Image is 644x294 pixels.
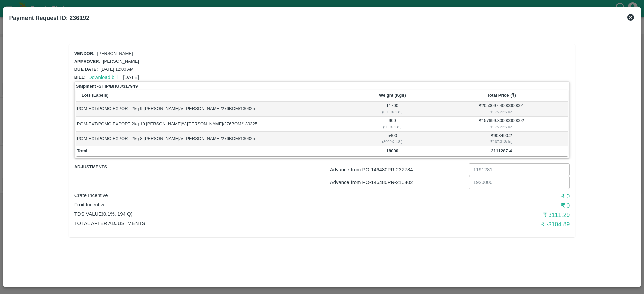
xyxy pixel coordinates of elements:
[74,192,405,199] p: Crate Incentive
[405,192,570,201] h6: ₹ 0
[9,15,89,21] b: Payment Request ID: 236192
[88,75,118,80] a: Download bill
[351,109,434,115] div: ( 6500 X 1.8 )
[350,132,435,146] td: 5400
[74,163,157,171] span: Adjustments
[76,83,138,90] strong: Shipment - SHIP/BHUJ/317949
[76,132,350,146] td: POM-EXT/POMO EXPORT 2kg 8 [PERSON_NAME]/V-[PERSON_NAME]/276BOM/130325
[405,220,570,229] h6: ₹ -3104.89
[351,124,434,130] div: ( 500 X 1.8 )
[103,58,139,65] p: [PERSON_NAME]
[435,102,568,117] td: ₹ 2050097.4000000001
[100,66,133,73] p: [DATE] 12:00 AM
[82,93,109,98] b: Lots (Labels)
[76,102,350,117] td: POM-EXT/POMO EXPORT 2kg 9 [PERSON_NAME]/V-[PERSON_NAME]/276BOM/130325
[436,139,567,145] div: ₹ 167.313 / kg
[405,201,570,210] h6: ₹ 0
[436,109,567,115] div: ₹ 175.222 / kg
[436,124,567,130] div: ₹ 175.222 / kg
[74,75,86,80] span: Bill:
[74,51,95,56] span: Vendor:
[469,163,570,176] input: Advance
[97,51,133,57] p: [PERSON_NAME]
[76,117,350,131] td: POM-EXT/POMO EXPORT 2kg 10 [PERSON_NAME]/V-[PERSON_NAME]/276BOM/130325
[330,179,466,186] p: Advance from PO- 146480 PR- 216402
[351,139,434,145] div: ( 3000 X 1.8 )
[491,148,512,153] b: 3111287.4
[350,117,435,131] td: 900
[74,67,98,72] span: Due date:
[487,93,516,98] b: Total Price (₹)
[77,148,87,153] b: Total
[379,93,406,98] b: Weight (Kgs)
[74,210,405,218] p: TDS VALUE (0.1%, 194 Q)
[435,132,568,146] td: ₹ 903490.2
[74,201,405,208] p: Fruit Incentive
[469,176,570,189] input: Advance
[386,148,398,153] b: 18000
[74,220,405,227] p: Total After adjustments
[123,75,139,80] span: [DATE]
[350,102,435,117] td: 11700
[405,210,570,220] h6: ₹ 3111.29
[435,117,568,131] td: ₹ 157699.80000000002
[74,59,100,64] span: Approver:
[330,166,466,173] p: Advance from PO- 146480 PR- 232784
